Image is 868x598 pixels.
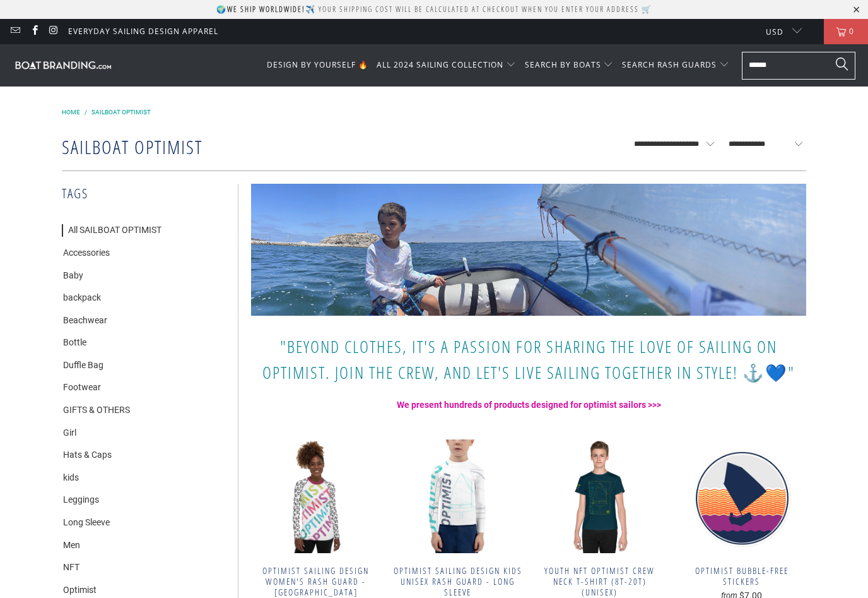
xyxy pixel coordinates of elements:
a: Bottle [62,337,86,349]
span: 0 [846,19,857,44]
span: / [85,109,87,116]
span: "Beyond clothes, it's a passion for sharing the love of sailing on Optimist. Join the crew, and l... [262,335,795,384]
summary: SEARCH BY BOATS [525,51,614,80]
a: All SAILBOAT OPTIMIST [62,224,161,237]
a: NFT [62,561,79,574]
span: DESIGN BY YOURSELF 🔥 [267,59,368,70]
span: Optimist Bubble-free stickers [677,566,806,587]
a: kids [62,472,79,484]
a: Home [62,109,80,116]
strong: We ship worldwide! [227,4,305,15]
span: Optimist sailing design Kids unisex Rash Guard - Long Sleeve [393,566,522,597]
a: Email Boatbranding [9,26,20,37]
a: Girl [62,427,76,440]
a: Beachwear [62,314,107,327]
summary: SEARCH RASH GUARDS [622,51,729,80]
strong: We present hundreds of products designed for optimist sailors >>> [397,400,661,410]
a: Footwear [62,381,101,394]
nav: Translation missing: en.navigation.header.main_nav [267,51,729,80]
a: 0 [824,19,868,44]
a: Duffle Bag [62,359,103,372]
summary: ALL 2024 SAILING COLLECTION [377,51,516,80]
a: Baby [62,270,83,282]
span: SEARCH BY BOATS [525,59,601,70]
a: Optimist [62,584,97,597]
img: Boatbranding [13,59,114,71]
a: Long Sleeve [62,517,110,529]
a: GIFTS & OTHERS [62,404,130,417]
span: ALL 2024 SAILING COLLECTION [377,59,503,70]
a: Everyday Sailing Design Apparel [68,25,218,39]
img: Boatbranding Rash Guard XS Optimist sailing design women's Rash Guard - Long Sleeve Sailing-Gift ... [251,440,380,553]
a: Men [62,539,80,552]
span: USD [766,27,783,37]
a: Boatbranding on Facebook [28,26,39,37]
a: Hats & Caps [62,449,112,462]
h1: SAILBOAT OPTIMIST [62,130,428,161]
a: Boatbranding on Instagram [48,26,59,37]
a: Accessories [62,247,110,260]
img: Boatbranding 5.5″×5.5″ Optimist Bubble-free stickers Sailing-Gift Regatta Yacht Sailing-Lifestyle... [677,440,806,553]
button: USD [756,19,802,44]
span: Youth NFT Optimist crew neck t-shirt (8T-20T) (Unisex) [535,566,664,597]
a: backpack [62,292,101,304]
span: Optimist sailing design women's Rash Guard - [GEOGRAPHIC_DATA] [251,566,380,597]
a: DESIGN BY YOURSELF 🔥 [267,51,368,80]
span: SEARCH RASH GUARDS [622,59,717,70]
p: 🌍 ✈️ Your shipping cost will be calculated at checkout when you enter your address 🛒 [216,4,652,15]
img: Boatbranding Rash Guard 2T Optimist sailing design Kids unisex Rash Guard - Long Sleeve Sailing-G... [393,440,522,553]
a: Leggings [62,494,99,506]
img: Boatbranding 8 Youth NFT Optimist crew neck t-shirt (8T-20T) (Unisex) Sailing-Gift Regatta Yacht ... [535,440,664,553]
a: SAILBOAT OPTIMIST [91,109,151,116]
